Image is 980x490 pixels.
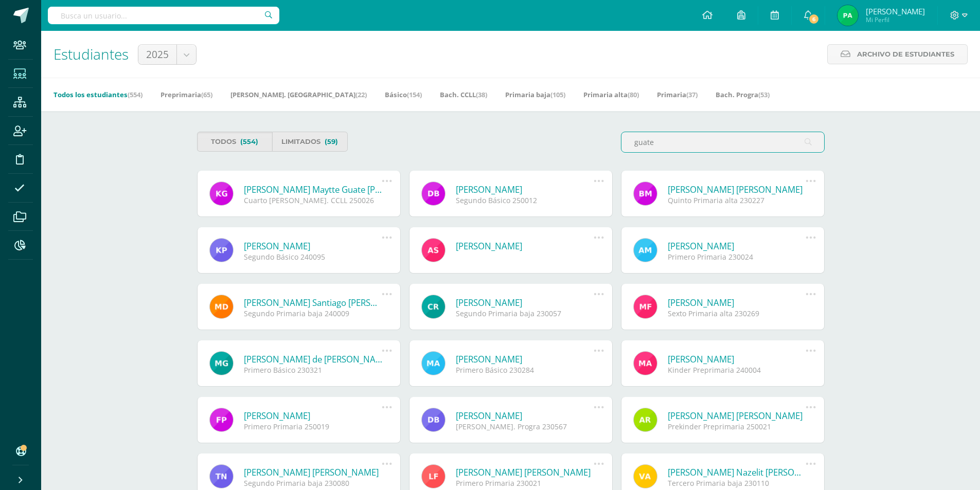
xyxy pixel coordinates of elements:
a: Preprimaria(65) [161,86,212,103]
span: (22) [355,90,367,99]
span: Estudiantes [54,44,129,64]
a: [PERSON_NAME] [PERSON_NAME] [244,466,382,478]
a: Todos los estudiantes(554) [54,86,142,103]
div: Kinder Preprimaria 240004 [668,365,806,375]
span: Mi Perfil [866,15,925,24]
a: Archivo de Estudiantes [827,44,968,64]
span: (38) [476,90,487,99]
a: [PERSON_NAME] [244,410,382,422]
a: [PERSON_NAME] [456,297,594,308]
div: Segundo Primaria baja 230080 [244,478,382,488]
a: Limitados(59) [272,132,348,152]
div: Segundo Primaria baja 240009 [244,308,382,318]
div: Primero Básico 230321 [244,365,382,375]
a: [PERSON_NAME] Santiago [PERSON_NAME] [244,297,382,308]
span: Archivo de Estudiantes [857,45,954,64]
div: Primero Básico 230284 [456,365,594,375]
div: Primero Primaria 230024 [668,252,806,262]
a: Bach. CCLL(38) [440,86,487,103]
div: Segundo Básico 240095 [244,252,382,262]
a: [PERSON_NAME] [456,240,594,252]
span: 6 [808,13,819,25]
span: (554) [128,90,142,99]
div: Segundo Primaria baja 230057 [456,308,594,318]
div: Quinto Primaria alta 230227 [668,195,806,205]
span: (53) [758,90,770,99]
a: Todos(554) [197,132,273,152]
a: [PERSON_NAME] Maytte Guate [PERSON_NAME] [244,184,382,195]
a: [PERSON_NAME] [244,240,382,252]
span: (554) [240,132,258,151]
a: Primaria alta(80) [583,86,639,103]
a: [PERSON_NAME] [PERSON_NAME] [668,184,806,195]
a: Primaria baja(105) [505,86,565,103]
img: ea606af391f2c2e5188f5482682bdea3.png [838,5,858,26]
div: Primero Primaria 250019 [244,422,382,431]
a: Bach. Progra(53) [716,86,770,103]
span: (154) [407,90,422,99]
a: [PERSON_NAME] [456,353,594,365]
a: [PERSON_NAME] [PERSON_NAME] [668,410,806,422]
span: [PERSON_NAME] [866,6,925,16]
a: [PERSON_NAME] [PERSON_NAME] [456,466,594,478]
a: [PERSON_NAME] Nazelit [PERSON_NAME] [668,466,806,478]
a: [PERSON_NAME] [456,410,594,422]
a: [PERSON_NAME] [456,184,594,195]
span: (80) [628,90,639,99]
span: 2025 [146,45,169,64]
span: (65) [201,90,212,99]
a: [PERSON_NAME] [668,353,806,365]
a: Básico(154) [385,86,422,103]
div: Sexto Primaria alta 230269 [668,308,806,318]
div: Segundo Básico 250012 [456,195,594,205]
a: [PERSON_NAME]. [GEOGRAPHIC_DATA](22) [230,86,367,103]
a: 2025 [138,45,196,64]
input: Busca al estudiante aquí... [621,132,824,152]
a: [PERSON_NAME] [668,297,806,308]
span: (37) [686,90,698,99]
span: (105) [550,90,565,99]
div: Prekinder Preprimaria 250021 [668,422,806,431]
div: [PERSON_NAME]. Progra 230567 [456,422,594,431]
a: [PERSON_NAME] de [PERSON_NAME] [GEOGRAPHIC_DATA] [244,353,382,365]
input: Busca un usuario... [48,7,279,24]
a: [PERSON_NAME] [668,240,806,252]
a: Primaria(37) [657,86,698,103]
div: Cuarto [PERSON_NAME]. CCLL 250026 [244,195,382,205]
div: Primero Primaria 230021 [456,478,594,488]
div: Tercero Primaria baja 230110 [668,478,806,488]
span: (59) [325,132,338,151]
